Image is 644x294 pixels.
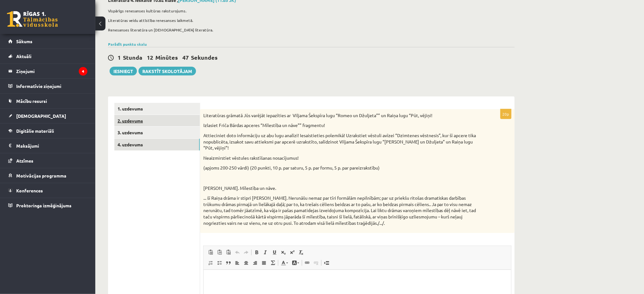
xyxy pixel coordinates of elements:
p: Literatūras veidu attīstība renesanses laikmetā. [108,17,512,23]
a: Digitālie materiāli [8,124,87,138]
a: Sākums [8,34,87,49]
a: Konferences [8,183,87,198]
a: Mācību resursi [8,94,87,108]
a: Paste as plain text (Ctrl+Shift+V) [215,248,224,257]
a: Background Color [290,259,301,267]
a: Redo (Ctrl+Y) [242,248,251,257]
span: [DEMOGRAPHIC_DATA] [16,113,66,119]
a: Parādīt punktu skalu [108,42,147,47]
a: Align Right [251,259,260,267]
a: Motivācijas programma [8,168,87,183]
a: Align Left [233,259,242,267]
a: Paste (Ctrl+V) [206,248,215,257]
p: Attieciniet doto informāciju uz abu lugu analīzi! Iesaistieties polemikā! Uzrakstiet vēstuli avīz... [203,132,480,151]
a: 4. uzdevums [114,139,200,150]
button: Iesniegt [110,67,137,76]
p: Vispārīgs renesanses kultūras raksturojums. [108,8,512,14]
span: Proktoringa izmēģinājums [16,203,71,208]
a: 3. uzdevums [114,127,200,138]
a: Link (Ctrl+K) [303,259,312,267]
i: 4 [79,67,87,76]
a: Text Color [279,259,290,267]
span: Sekundes [191,54,218,61]
span: 1 [118,54,121,61]
span: Aktuāli [16,53,31,59]
a: Center [242,259,251,267]
legend: Maksājumi [16,138,87,153]
a: 1. uzdevums [114,103,200,115]
span: Digitālie materiāli [16,128,54,134]
span: Motivācijas programma [16,173,66,178]
a: Insert Page Break for Printing [322,259,331,267]
span: 47 [182,54,189,61]
a: Ziņojumi4 [8,64,87,78]
p: 20p [500,109,512,119]
span: Sākums [16,38,32,44]
a: [DEMOGRAPHIC_DATA] [8,109,87,123]
a: 2. uzdevums [114,115,200,127]
span: Mācību resursi [16,98,47,104]
span: Atzīmes [16,158,33,164]
a: Atzīmes [8,153,87,168]
a: Insert/Remove Numbered List [206,259,215,267]
p: (apjoms 200-250 vārdi) (20 punkti, 10 p. par saturu, 5 p. par formu, 5 p. par pareizrakstību) [203,165,480,171]
a: Remove Format [297,248,306,257]
a: Underline (Ctrl+U) [270,248,279,257]
a: Undo (Ctrl+Z) [233,248,242,257]
a: Rakstīt skolotājam [139,67,196,76]
a: Superscript [288,248,297,257]
p: [PERSON_NAME]. Mīlestība un nāve. [203,185,480,191]
p: ... šī Raiņa drāma ir stipri [PERSON_NAME]. Nerunāšu nemaz par tīri formālām nepilnībām; par uz p... [203,195,480,226]
body: Editor, wiswyg-editor-user-answer-47433842093040 [6,6,301,13]
a: Block Quote [224,259,233,267]
p: Literatūras grāmatā Jūs varējāt iepazīties ar Viljama Šekspīra lugu “Romeo un Džuljeta”” un Raiņa... [203,112,480,119]
a: Math [268,259,277,267]
a: Justify [260,259,268,267]
p: Renesanses literatūra un [DEMOGRAPHIC_DATA] literatūra. [108,27,512,33]
span: Stunda [123,54,142,61]
p: Izlasiet Friča Bārdas apceres “Mīlestība un nāve”” fragmentu! [203,122,480,129]
a: Informatīvie ziņojumi [8,79,87,93]
a: Bold (Ctrl+B) [252,248,261,257]
a: Rīgas 1. Tālmācības vidusskola [7,11,58,27]
a: Subscript [279,248,288,257]
a: Unlink [312,259,321,267]
span: Konferences [16,188,43,193]
p: Neaizmirstiet vēstules rakstīšanas nosacījumus! [203,155,480,161]
span: Minūtes [155,54,178,61]
a: Proktoringa izmēģinājums [8,198,87,213]
a: Insert/Remove Bulleted List [215,259,224,267]
a: Italic (Ctrl+I) [261,248,270,257]
a: Paste from Word [224,248,233,257]
legend: Informatīvie ziņojumi [16,79,87,93]
legend: Ziņojumi [16,64,87,78]
a: Aktuāli [8,49,87,63]
a: Maksājumi [8,138,87,153]
span: 12 [147,54,153,61]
